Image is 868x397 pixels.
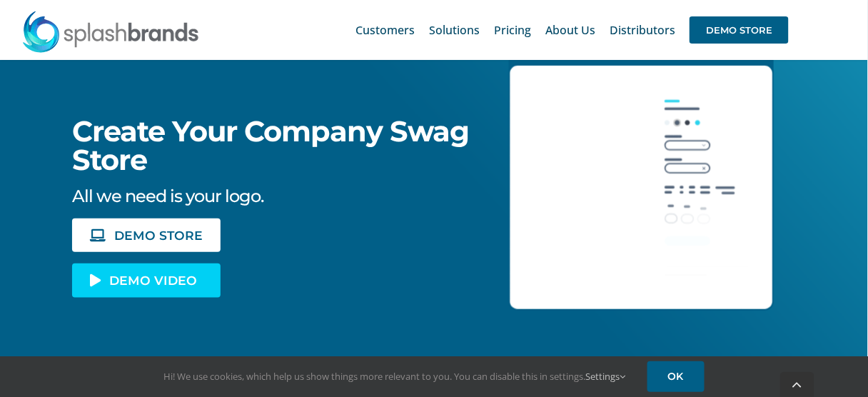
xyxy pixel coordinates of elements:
[164,370,626,383] span: Hi! We use cookies, which help us show things more relevant to you. You can disable this in setti...
[72,186,263,206] span: All we need is your logo.
[109,274,197,286] span: DEMO VIDEO
[355,7,415,53] a: Customers
[494,24,531,36] span: Pricing
[586,370,626,383] a: Settings
[610,24,675,36] span: Distributors
[72,114,469,177] span: Create Your Company Swag Store
[610,7,675,53] a: Distributors
[494,7,531,53] a: Pricing
[545,24,595,36] span: About Us
[21,10,200,53] img: SplashBrands.com Logo
[72,218,221,252] a: DEMO STORE
[355,24,415,36] span: Customers
[690,16,789,44] span: DEMO STORE
[114,229,203,241] span: DEMO STORE
[355,7,789,53] nav: Main Menu Sticky
[647,361,705,392] a: OK
[690,7,789,53] a: DEMO STORE
[429,24,480,36] span: Solutions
